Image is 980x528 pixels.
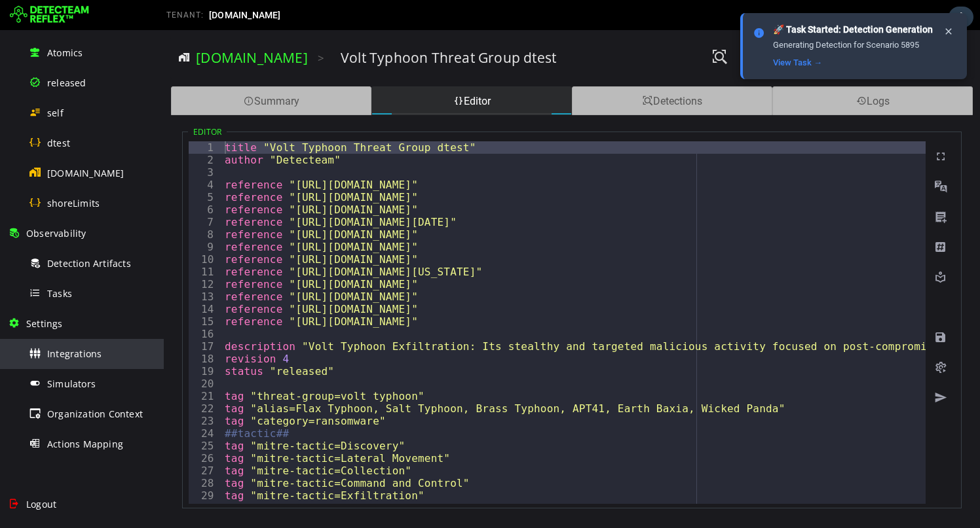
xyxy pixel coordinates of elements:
div: Detections [408,56,609,85]
div: 8 [25,198,58,211]
legend: Editor [24,96,63,107]
span: Actions Mapping [47,438,123,450]
span: Logout [26,498,56,510]
div: 23 [25,385,58,397]
div: 17 [25,310,58,323]
span: self [47,107,64,119]
div: 24 [25,397,58,410]
img: Detecteam logo [10,5,89,26]
div: 30 [25,472,58,484]
div: 25 [25,410,58,422]
div: 20 [25,347,58,360]
span: Organization Context [47,408,143,420]
div: 16 [25,298,58,310]
div: Summary [7,56,208,85]
div: 9 [25,211,58,223]
span: Atomics [47,46,83,59]
span: Observability [26,227,86,239]
a: View Task → [773,58,822,67]
span: [DOMAIN_NAME] [47,167,124,179]
span: Simulators [47,378,96,390]
div: 10 [25,223,58,236]
div: 13 [25,260,58,273]
div: 11 [25,236,58,248]
a: [DOMAIN_NAME] [32,18,144,37]
span: Integrations [47,347,102,360]
div: 19 [25,335,58,347]
span: Private [749,22,787,33]
span: released [47,77,86,89]
div: 🚀 Task Started: Detection Generation [773,24,933,37]
div: 6 [25,173,58,186]
div: 3 [25,136,58,149]
h3: Volt Typhoon Threat Group dtest [177,18,392,37]
div: Logs [609,56,809,85]
div: Generating Detection for Scenario 5895 [773,39,933,51]
div: 1 [25,111,58,124]
div: 5 [25,161,58,173]
span: Settings [26,317,63,330]
div: 27 [25,434,58,447]
div: 7 [25,186,58,198]
div: 15 [25,285,58,298]
span: TENANT: [166,10,204,20]
span: Detection Artifacts [47,257,131,270]
div: 4 [25,149,58,161]
div: Task Notifications [949,7,973,27]
div: 2 [25,124,58,136]
span: dtest [47,137,70,149]
div: 21 [25,360,58,372]
div: 18 [25,323,58,335]
span: > [154,20,160,35]
div: 22 [25,372,58,385]
div: Editor [208,56,408,85]
span: [DOMAIN_NAME] [209,10,281,20]
span: shoreLimits [47,197,100,209]
button: Private [736,20,801,36]
div: 28 [25,447,58,459]
div: 12 [25,248,58,260]
div: 26 [25,422,58,434]
div: 14 [25,273,58,285]
div: 29 [25,459,58,472]
span: Tasks [47,287,72,300]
